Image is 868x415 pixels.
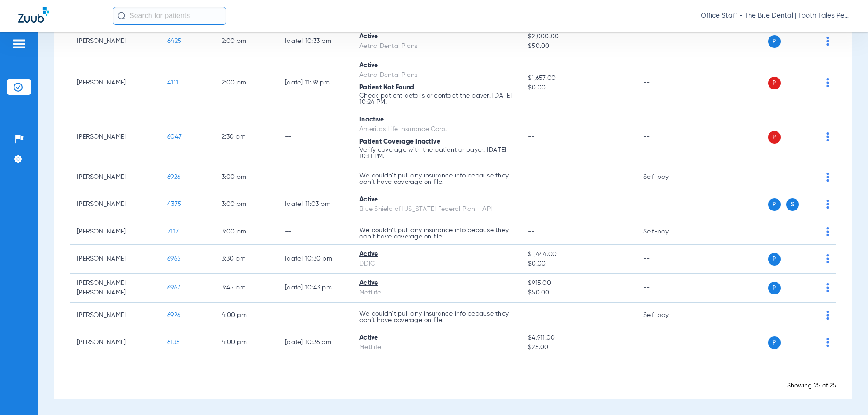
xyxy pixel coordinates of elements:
[826,173,829,182] img: group-dot-blue.svg
[167,79,178,86] span: 4111
[768,253,781,266] span: P
[636,190,697,219] td: --
[214,274,278,303] td: 3:45 PM
[167,339,180,345] span: 6135
[528,83,628,93] span: $0.00
[768,336,781,349] span: P
[528,259,628,269] span: $0.00
[528,288,628,298] span: $50.00
[636,56,697,110] td: --
[70,56,160,110] td: [PERSON_NAME]
[528,74,628,83] span: $1,657.00
[806,254,815,263] img: x.svg
[167,174,180,180] span: 6926
[167,256,181,262] span: 6965
[167,38,181,44] span: 6425
[70,27,160,56] td: [PERSON_NAME]
[528,32,628,42] span: $2,000.00
[528,312,535,318] span: --
[528,134,535,140] span: --
[787,382,836,389] span: Showing 25 of 25
[167,228,179,235] span: 7117
[359,227,514,240] p: We couldn’t pull any insurance info because they don’t have coverage on file.
[70,245,160,274] td: [PERSON_NAME]
[18,7,49,23] img: Zuub Logo
[12,38,26,49] img: hamburger-icon
[359,195,514,205] div: Active
[70,328,160,357] td: [PERSON_NAME]
[167,284,180,291] span: 6967
[278,164,352,190] td: --
[826,338,829,347] img: group-dot-blue.svg
[214,164,278,190] td: 3:00 PM
[826,227,829,236] img: group-dot-blue.svg
[359,139,440,145] span: Patient Coverage Inactive
[70,164,160,190] td: [PERSON_NAME]
[826,283,829,292] img: group-dot-blue.svg
[359,70,514,80] div: Aetna Dental Plans
[214,303,278,328] td: 4:00 PM
[636,245,697,274] td: --
[359,279,514,288] div: Active
[214,328,278,357] td: 4:00 PM
[806,311,815,320] img: x.svg
[359,93,514,105] p: Check patient details or contact the payer. [DATE] 10:24 PM.
[70,110,160,164] td: [PERSON_NAME]
[167,201,181,207] span: 4375
[826,132,829,141] img: group-dot-blue.svg
[359,311,514,323] p: We couldn’t pull any insurance info because they don’t have coverage on file.
[826,254,829,263] img: group-dot-blue.svg
[70,303,160,328] td: [PERSON_NAME]
[768,131,781,144] span: P
[528,279,628,288] span: $915.00
[768,282,781,294] span: P
[359,61,514,70] div: Active
[113,7,226,25] input: Search for patients
[528,201,535,207] span: --
[359,115,514,125] div: Inactive
[278,219,352,245] td: --
[278,27,352,56] td: [DATE] 10:33 PM
[806,78,815,87] img: x.svg
[786,198,799,211] span: S
[359,333,514,343] div: Active
[278,245,352,274] td: [DATE] 10:30 PM
[359,147,514,159] p: Verify coverage with the patient or payer. [DATE] 10:11 PM.
[823,372,868,415] iframe: Chat Widget
[359,259,514,269] div: DDIC
[826,311,829,320] img: group-dot-blue.svg
[214,27,278,56] td: 2:00 PM
[359,343,514,352] div: MetLife
[806,227,815,236] img: x.svg
[278,274,352,303] td: [DATE] 10:43 PM
[359,173,514,185] p: We couldn’t pull any insurance info because they don’t have coverage on file.
[214,110,278,164] td: 2:30 PM
[70,274,160,303] td: [PERSON_NAME] [PERSON_NAME]
[278,303,352,328] td: --
[806,283,815,292] img: x.svg
[826,37,829,46] img: group-dot-blue.svg
[636,219,697,245] td: Self-pay
[359,288,514,298] div: MetLife
[118,12,126,20] img: Search Icon
[806,338,815,347] img: x.svg
[826,78,829,87] img: group-dot-blue.svg
[359,84,414,91] span: Patient Not Found
[636,328,697,357] td: --
[528,228,535,235] span: --
[359,125,514,134] div: Ameritas Life Insurance Corp.
[214,190,278,219] td: 3:00 PM
[826,200,829,209] img: group-dot-blue.svg
[806,173,815,182] img: x.svg
[167,134,182,140] span: 6047
[636,274,697,303] td: --
[278,56,352,110] td: [DATE] 11:39 PM
[768,35,781,48] span: P
[359,205,514,214] div: Blue Shield of [US_STATE] Federal Plan - API
[214,56,278,110] td: 2:00 PM
[214,219,278,245] td: 3:00 PM
[528,42,628,51] span: $50.00
[70,190,160,219] td: [PERSON_NAME]
[528,174,535,180] span: --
